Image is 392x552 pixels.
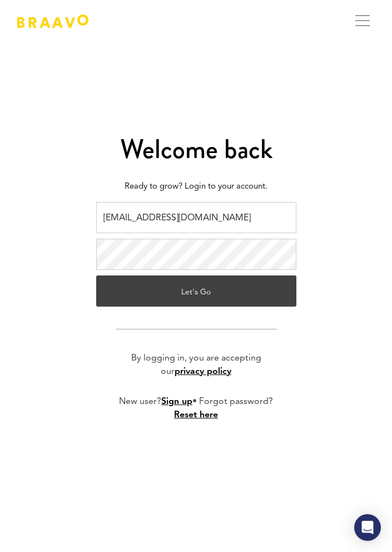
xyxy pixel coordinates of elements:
[354,514,381,541] div: Open Intercom Messenger
[161,397,192,406] a: Sign up
[116,395,277,422] p: New user? • Forgot password?
[96,275,296,307] button: Let's Go
[174,411,218,420] a: Reset here
[175,367,231,376] a: privacy policy
[120,130,272,168] span: Welcome back
[116,180,277,194] p: Ready to grow? Login to your account.
[23,8,63,18] span: Support
[96,202,296,233] input: Email
[116,352,277,378] p: By logging in, you are accepting our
